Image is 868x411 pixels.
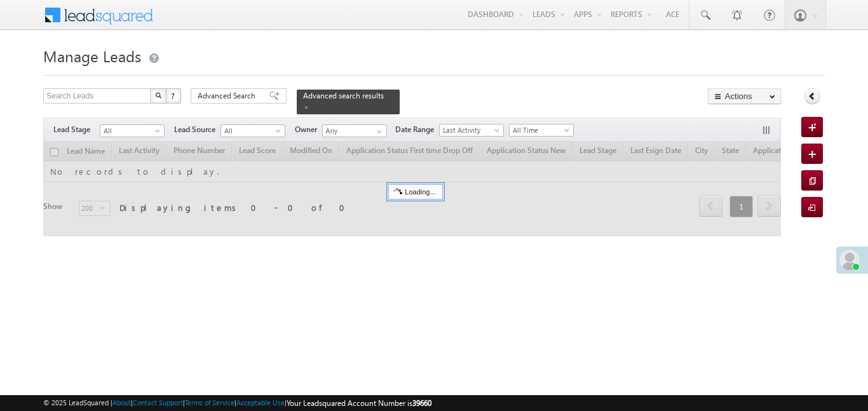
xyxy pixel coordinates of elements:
span: Manage Leads [43,46,141,66]
a: All [100,125,165,137]
a: Last Activity [439,124,504,137]
span: Lead Stage [53,124,100,135]
span: 39660 [412,398,431,408]
a: All Time [509,124,574,137]
a: About [112,398,131,407]
span: Advanced search results [303,91,384,100]
input: Type to Search [322,125,387,137]
span: © 2025 LeadSquared | | | | | [43,397,431,409]
span: Owner [295,124,322,135]
span: All [221,125,281,137]
button: ? [166,88,181,104]
span: Last Activity [440,125,500,136]
span: ? [171,90,177,101]
img: Search [155,92,161,98]
span: All Time [510,125,570,136]
span: Your Leadsquared Account Number is [287,398,431,408]
a: Show All Items [370,125,386,138]
div: Loading... [388,184,442,199]
a: Contact Support [133,398,183,407]
button: Actions [708,88,781,104]
a: Acceptable Use [236,398,285,407]
a: All [220,125,285,137]
span: Date Range [395,124,439,135]
span: All [100,125,161,137]
a: Terms of Service [185,398,234,407]
span: Advanced Search [198,90,259,102]
span: Lead Source [174,124,220,135]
